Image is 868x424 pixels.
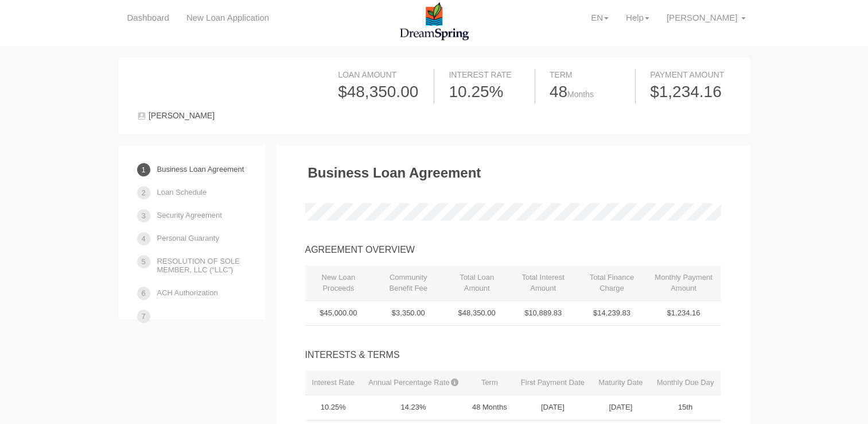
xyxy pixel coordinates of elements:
[149,111,215,120] span: [PERSON_NAME]
[577,265,646,300] th: Total Finance Charge
[361,371,465,395] th: Annual Percentage Rate
[514,371,591,395] th: First Payment Date
[647,300,721,326] td: $1,234.16
[550,69,630,80] div: Term
[509,300,577,326] td: $10,889.83
[650,80,731,103] div: $1,234.16
[157,283,218,303] a: ACH Authorization
[361,395,465,421] td: 14.23%
[338,80,429,103] div: $48,350.00
[650,371,721,395] th: Monthly Due Day
[449,69,530,80] div: Interest Rate
[465,395,514,421] td: 48 Months
[157,159,244,179] a: Business Loan Agreement
[445,265,509,300] th: Total Loan Amount
[305,300,372,326] td: $45,000.00
[650,395,721,421] td: 15th
[647,265,721,300] th: Monthly Payment Amount
[667,13,737,22] span: [PERSON_NAME]
[509,265,577,300] th: Total Interest Amount
[305,395,362,421] td: 10.25%
[305,265,372,300] th: New Loan Proceeds
[567,90,594,99] span: Months
[305,349,721,362] div: INTERESTS & TERMS
[338,69,429,80] div: Loan Amount
[305,244,721,257] div: AGREEMENT OVERVIEW
[137,111,146,121] img: user-1c9fd2761cee6e1c551a576fc8a3eb88bdec9f05d7f3aff15e6bd6b6821838cb.svg
[449,80,530,103] div: 10.25%
[650,69,731,80] div: Payment Amount
[157,228,219,248] a: Personal Guaranty
[591,371,649,395] th: Maturity Date
[308,165,481,180] h3: Business Loan Agreement
[465,371,514,395] th: Term
[305,371,362,395] th: Interest Rate
[591,395,649,421] td: [DATE]
[157,182,207,202] a: Loan Schedule
[577,300,646,326] td: $14,239.83
[372,300,445,326] td: $3,350.00
[157,251,247,280] a: RESOLUTION OF SOLE MEMBER, LLC (“LLC”)
[445,300,509,326] td: $48,350.00
[514,395,591,421] td: [DATE]
[550,80,630,103] div: 48
[372,265,445,300] th: Community Benefit Fee
[157,205,222,225] a: Security Agreement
